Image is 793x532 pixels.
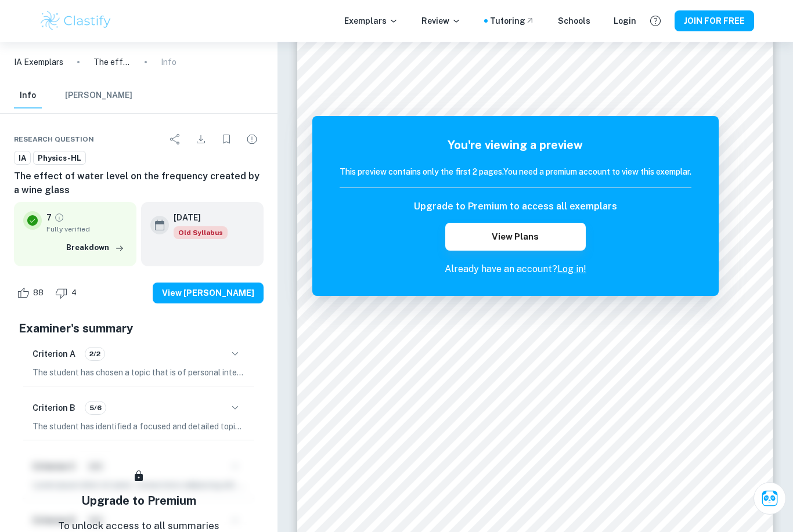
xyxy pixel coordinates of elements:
span: 2/2 [85,349,104,359]
a: Login [614,15,636,27]
div: Share [164,128,187,151]
div: Download [189,128,212,151]
button: View [PERSON_NAME] [153,283,264,303]
div: Dislike [52,284,83,302]
span: IA [15,153,30,164]
p: Already have an account? [340,262,691,276]
button: [PERSON_NAME] [65,83,132,108]
a: Grade fully verified [54,212,64,223]
p: Review [421,15,461,27]
div: Like [14,284,50,302]
h6: Criterion A [33,348,75,360]
h6: [DATE] [174,211,218,224]
p: Exemplars [344,15,398,27]
a: Physics-HL [33,151,86,165]
span: Research question [14,134,94,144]
a: Schools [558,15,590,27]
p: The student has chosen a topic that is of personal interest and significance and has made a conne... [33,366,245,379]
a: Log in! [557,263,586,274]
div: Report issue [240,128,264,151]
a: IA Exemplars [14,56,63,68]
button: Breakdown [63,239,127,256]
p: Info [161,56,176,68]
a: IA [14,151,31,165]
span: Old Syllabus [174,226,228,239]
span: Physics-HL [34,153,85,164]
h5: Examiner's summary [19,320,259,337]
h6: The effect of water level on the frequency created by a wine glass [14,169,264,197]
img: Clastify logo [39,9,113,32]
button: Info [14,83,42,108]
button: View Plans [445,223,586,251]
h6: This preview contains only the first 2 pages. You need a premium account to view this exemplar. [340,165,691,178]
h6: Criterion B [33,401,75,414]
a: Tutoring [490,15,535,27]
button: JOIN FOR FREE [675,10,754,31]
h5: You're viewing a preview [340,136,691,154]
span: 4 [65,287,83,299]
button: Help and Feedback [646,11,665,31]
span: 5/6 [85,403,106,413]
p: 7 [46,211,52,224]
p: The effect of water level on the frequency created by a wine glass [93,56,131,68]
span: 88 [27,287,50,299]
h5: Upgrade to Premium [81,492,196,509]
h6: Upgrade to Premium to access all exemplars [414,200,617,213]
button: Ask Clai [754,482,786,515]
span: Fully verified [46,224,127,234]
p: The student has identified a focused and detailed topic of investigation and described a relevant... [33,420,245,433]
div: Bookmark [215,128,238,151]
div: Starting from the May 2025 session, the Physics IA requirements have changed. It's OK to refer to... [174,226,228,239]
